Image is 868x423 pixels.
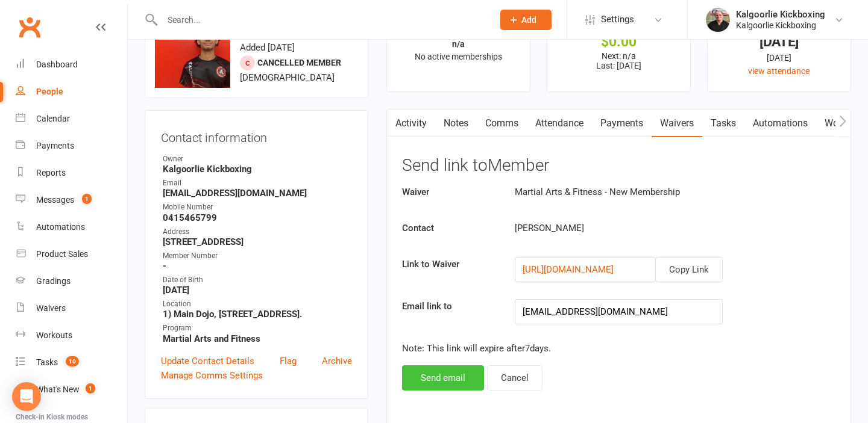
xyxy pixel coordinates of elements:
[748,66,810,76] a: view attendance
[558,36,679,48] div: $0.00
[163,261,352,271] strong: -
[36,141,74,150] div: Payments
[393,185,506,199] label: Waiver
[500,10,552,30] button: Add
[435,110,477,137] a: Notes
[36,357,58,367] div: Tasks
[744,110,816,137] a: Automations
[257,58,341,67] span: Cancelled member
[16,132,127,159] a: Payments
[163,212,352,223] strong: 0415465799
[736,20,825,31] div: Kalgoorlie Kickboxing
[402,365,484,391] button: Send email
[14,12,45,42] a: Clubworx
[163,226,352,238] div: Address
[163,309,352,320] strong: 1) Main Dojo, [STREET_ADDRESS].
[16,105,127,132] a: Calendar
[601,6,634,33] span: Settings
[393,257,506,271] label: Link to Waiver
[652,110,702,137] a: Waivers
[402,156,835,175] h3: Send link to Member
[82,194,92,204] span: 1
[66,356,79,366] span: 10
[163,285,352,295] strong: [DATE]
[163,323,352,334] div: Program
[163,333,352,344] strong: Martial Arts and Fitness
[16,268,127,295] a: Gradings
[487,365,542,391] button: Cancel
[36,303,66,313] div: Waivers
[36,276,71,286] div: Gradings
[16,241,127,268] a: Product Sales
[452,39,465,49] strong: n/a
[655,257,723,282] button: Copy Link
[36,87,63,96] div: People
[161,354,254,368] a: Update Contact Details
[16,376,127,403] a: What's New1
[706,8,730,32] img: thumb_image1664779456.png
[477,110,527,137] a: Comms
[16,159,127,187] a: Reports
[387,110,435,137] a: Activity
[36,384,80,394] div: What's New
[523,264,614,275] a: [URL][DOMAIN_NAME]
[521,15,536,25] span: Add
[155,13,230,88] img: image1746008580.png
[16,295,127,322] a: Waivers
[16,322,127,349] a: Workouts
[36,60,78,69] div: Dashboard
[163,153,352,165] div: Owner
[12,382,41,411] div: Open Intercom Messenger
[16,187,127,214] a: Messages 1
[402,341,835,356] p: Note: This link will expire after 7 days.
[16,349,127,376] a: Tasks 10
[86,383,95,394] span: 1
[163,178,352,189] div: Email
[702,110,744,137] a: Tasks
[161,126,352,144] h3: Contact information
[415,52,502,61] span: No active memberships
[16,51,127,78] a: Dashboard
[719,36,840,48] div: [DATE]
[322,354,352,368] a: Archive
[163,202,352,213] div: Mobile Number
[163,236,352,247] strong: [STREET_ADDRESS]
[16,78,127,105] a: People
[36,222,85,232] div: Automations
[36,249,88,259] div: Product Sales
[36,168,66,178] div: Reports
[240,72,335,83] span: [DEMOGRAPHIC_DATA]
[159,11,485,28] input: Search...
[506,185,769,199] div: Martial Arts & Fitness - New Membership
[163,250,352,262] div: Member Number
[36,195,74,205] div: Messages
[506,221,769,235] div: [PERSON_NAME]
[163,274,352,286] div: Date of Birth
[592,110,652,137] a: Payments
[558,51,679,70] p: Next: n/a Last: [DATE]
[240,42,295,53] time: Added [DATE]
[16,214,127,241] a: Automations
[163,298,352,310] div: Location
[393,299,506,313] label: Email link to
[36,114,70,123] div: Calendar
[280,354,297,368] a: Flag
[527,110,592,137] a: Attendance
[719,51,840,64] div: [DATE]
[393,221,506,235] label: Contact
[36,330,72,340] div: Workouts
[163,164,352,174] strong: Kalgoorlie Kickboxing
[163,188,352,199] strong: [EMAIL_ADDRESS][DOMAIN_NAME]
[161,368,263,383] a: Manage Comms Settings
[736,9,825,20] div: Kalgoorlie Kickboxing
